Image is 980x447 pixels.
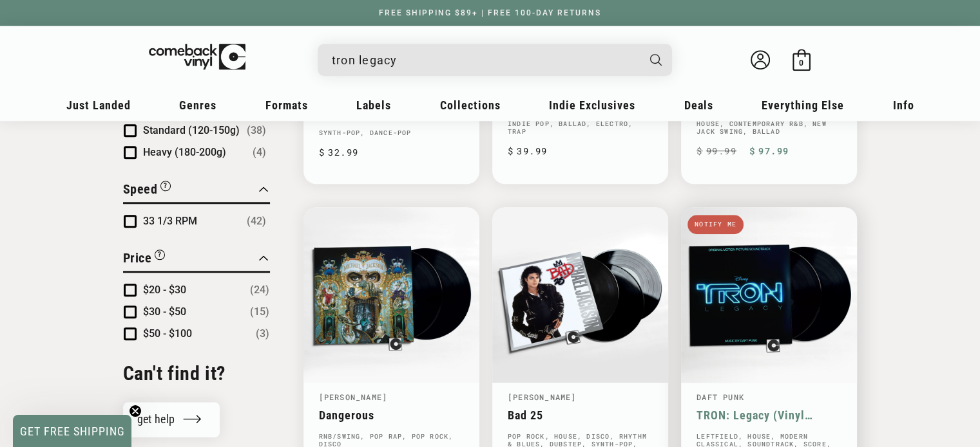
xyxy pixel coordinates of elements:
[143,306,186,318] span: $30 - $50
[508,392,577,402] a: [PERSON_NAME]
[123,402,220,437] a: get help
[143,215,197,227] span: 33 1/3 RPM
[319,408,464,422] a: Dangerous
[250,304,269,320] span: Number of products: (15)
[253,145,266,160] span: Number of products: (4)
[20,424,125,438] span: GET FREE SHIPPING
[123,248,166,271] button: Filter by Price
[143,146,226,158] span: Heavy (180-200g)
[762,98,844,112] span: Everything Else
[247,214,266,229] span: Number of products: (42)
[143,284,186,296] span: $20 - $30
[318,44,672,76] div: Search
[799,58,803,68] span: 0
[697,392,744,402] a: Daft Punk
[123,250,152,266] span: Price
[893,98,914,112] span: Info
[13,415,131,447] div: GET FREE SHIPPINGClose teaser
[356,98,391,112] span: Labels
[319,392,388,402] a: [PERSON_NAME]
[639,44,673,76] button: Search
[697,408,841,422] a: TRON: Legacy (Vinyl Edition Motion Picture Soundtrack)
[549,98,635,112] span: Indie Exclusives
[143,327,192,340] span: $50 - $100
[123,179,171,202] button: Filter by Speed
[129,405,142,417] button: Close teaser
[66,98,131,112] span: Just Landed
[179,98,216,112] span: Genres
[256,326,269,342] span: Number of products: (3)
[123,181,158,197] span: Speed
[143,124,240,136] span: Standard (120-150g)
[265,98,308,112] span: Formats
[250,282,269,298] span: Number of products: (24)
[440,98,501,112] span: Collections
[332,47,637,73] input: When autocomplete results are available use up and down arrows to review and enter to select
[366,8,614,17] a: FREE SHIPPING $89+ | FREE 100-DAY RETURNS
[247,123,266,138] span: Number of products: (38)
[508,408,653,422] a: Bad 25
[684,98,713,112] span: Deals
